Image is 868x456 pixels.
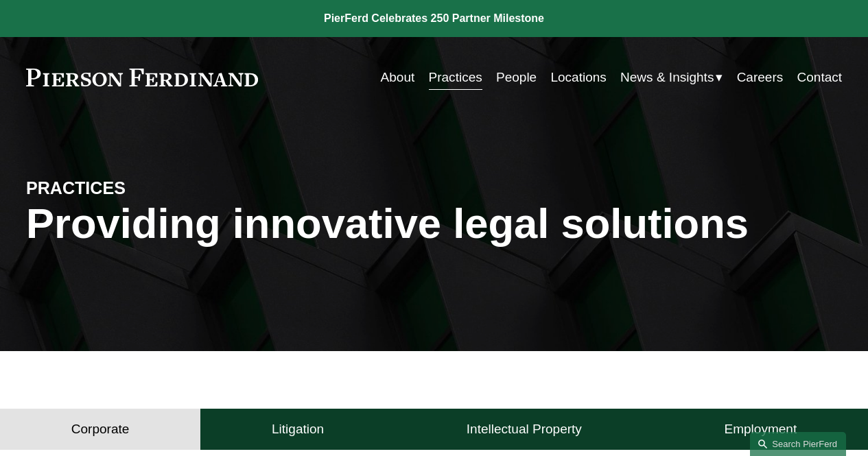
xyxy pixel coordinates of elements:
h4: Corporate [71,421,130,437]
a: folder dropdown [620,64,723,91]
a: Locations [550,64,606,91]
h4: PRACTICES [26,178,230,200]
h1: Providing innovative legal solutions [26,200,842,248]
span: News & Insights [620,66,714,89]
h4: Litigation [272,421,324,437]
a: Practices [429,64,482,91]
a: Contact [797,64,843,91]
a: People [496,64,537,91]
h4: Employment [724,421,797,437]
a: Careers [737,64,784,91]
a: About [381,64,415,91]
a: Search this site [750,432,846,456]
h4: Intellectual Property [467,421,582,437]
